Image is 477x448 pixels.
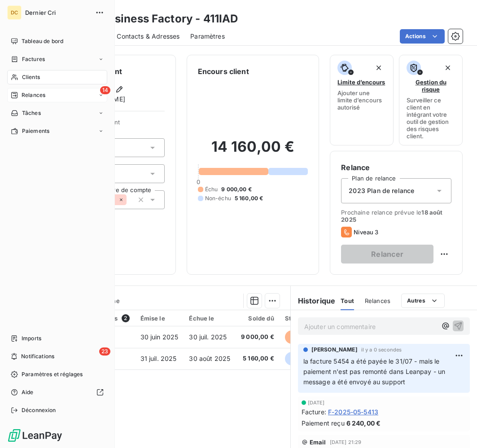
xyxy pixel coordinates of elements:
[197,178,200,185] span: 0
[7,5,22,20] div: DC
[189,355,230,362] span: 30 août 2025
[365,297,390,304] span: Relances
[303,357,447,386] span: la facture 5454 a été payée le 31/07 - mais le paiement n'est pas remonté dans Leanpay - un messa...
[241,315,274,322] div: Solde dû
[310,439,326,446] span: Email
[189,333,227,341] span: 30 juil. 2025
[205,185,218,193] span: Échu
[22,388,34,396] span: Aide
[7,34,107,48] a: Tableau de bord
[346,418,381,428] span: 6 240,00 €
[7,124,107,138] a: Paiements
[7,367,107,382] a: Paramètres et réglages
[22,109,41,117] span: Tâches
[7,331,107,346] a: Imports
[302,418,345,428] span: Paiement reçu
[140,355,177,362] span: 31 juil. 2025
[361,347,402,352] span: il y a 0 secondes
[7,52,107,66] a: Factures
[117,32,179,41] span: Contacts & Adresses
[7,88,107,102] a: 14Relances
[285,315,324,322] div: Statut
[22,334,41,343] span: Imports
[341,245,433,264] button: Relancer
[21,352,54,360] span: Notifications
[7,385,107,400] a: Aide
[140,333,179,341] span: 30 juin 2025
[285,352,324,365] span: non-échue
[337,89,386,111] span: Ajouter une limite d’encours autorisé
[198,66,249,77] h6: Encours client
[311,346,358,354] span: [PERSON_NAME]
[205,194,231,202] span: Non-échu
[330,439,362,445] span: [DATE] 21:29
[22,370,83,378] span: Paramètres et réglages
[349,186,414,195] span: 2023 Plan de relance
[407,97,455,140] span: Surveiller ce client en intégrant votre outil de gestion des risques client.
[302,407,326,417] span: Facture :
[446,417,468,439] iframe: Intercom live chat
[198,138,308,165] h2: 14 160,00 €
[22,55,45,63] span: Factures
[341,162,451,173] h6: Relance
[22,127,49,135] span: Paiements
[99,347,110,356] span: 23
[221,185,252,193] span: 9 000,00 €
[7,428,63,443] img: Logo LeanPay
[241,354,274,363] span: 5 160,00 €
[354,228,378,236] span: Niveau 3
[341,297,354,304] span: Tout
[285,330,312,344] span: échue
[7,70,107,84] a: Clients
[400,29,445,44] button: Actions
[330,55,394,145] button: Limite d’encoursAjouter une limite d’encours autorisé
[22,91,45,99] span: Relances
[79,11,238,27] h3: IAD Business Factory - 411IAD
[341,209,451,223] span: Prochaine relance prévue le
[140,315,179,322] div: Émise le
[25,9,90,16] span: Dernier Cri
[72,119,165,131] span: Propriétés Client
[337,79,385,86] span: Limite d’encours
[341,209,442,223] span: 18 août 2025
[399,55,463,145] button: Gestion du risqueSurveiller ce client en intégrant votre outil de gestion des risques client.
[22,37,63,45] span: Tableau de bord
[22,406,56,414] span: Déconnexion
[22,73,40,81] span: Clients
[7,106,107,120] a: Tâches
[241,333,274,342] span: 9 000,00 €
[127,196,134,204] input: Ajouter une valeur
[100,86,110,94] span: 14
[291,295,336,306] h6: Historique
[122,314,130,322] span: 2
[308,400,325,405] span: [DATE]
[190,32,225,41] span: Paramètres
[401,294,445,308] button: Autres
[328,407,378,417] span: F-2025-05-5413
[189,315,230,322] div: Échue le
[235,194,263,202] span: 5 160,00 €
[407,79,455,93] span: Gestion du risque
